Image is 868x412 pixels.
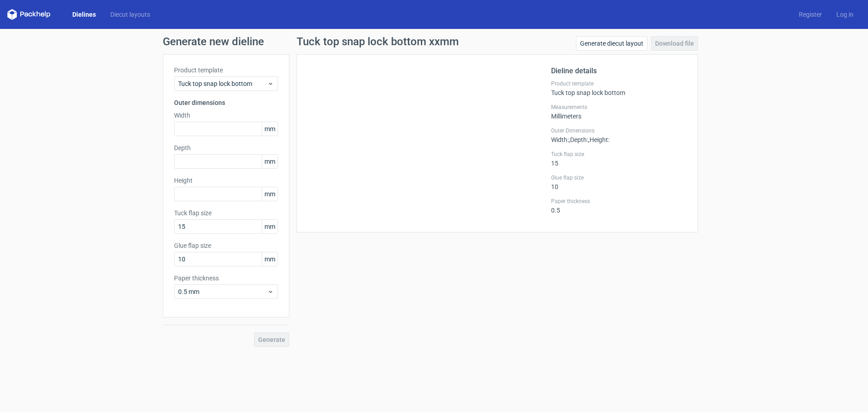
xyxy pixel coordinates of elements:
[174,208,278,218] label: Tuck flap size
[551,198,687,205] label: Paper thickness
[262,187,278,201] span: mm
[262,220,278,233] span: mm
[103,10,157,19] a: Diecut layouts
[551,80,687,96] div: Tuck top snap lock bottom
[65,10,103,19] a: Dielines
[262,252,278,266] span: mm
[551,174,687,190] div: 10
[829,10,861,19] a: Log in
[174,143,278,152] label: Depth
[174,176,278,185] label: Height
[551,104,687,111] label: Measurements
[163,36,705,47] h1: Generate new dieline
[174,66,278,75] label: Product template
[576,36,647,51] a: Generate diecut layout
[262,122,278,136] span: mm
[569,136,588,143] span: , Depth :
[551,174,687,181] label: Glue flap size
[551,136,569,143] span: Width :
[551,80,687,87] label: Product template
[174,98,278,107] h3: Outer dimensions
[551,151,687,158] label: Tuck flap size
[174,274,278,283] label: Paper thickness
[297,36,459,47] h1: Tuck top snap lock bottom xxmm
[262,155,278,168] span: mm
[551,151,687,167] div: 15
[178,287,267,296] span: 0.5 mm
[551,104,687,120] div: Millimeters
[551,127,687,134] label: Outer Dimensions
[792,10,829,19] a: Register
[588,136,609,143] span: , Height :
[178,79,267,88] span: Tuck top snap lock bottom
[174,241,278,250] label: Glue flap size
[174,111,278,120] label: Width
[551,66,687,76] h2: Dieline details
[551,198,687,214] div: 0.5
